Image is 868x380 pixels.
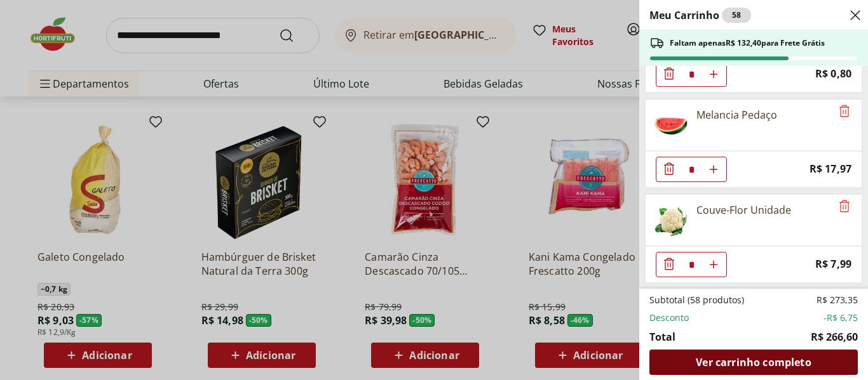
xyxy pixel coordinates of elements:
span: Faltam apenas R$ 132,40 para Frete Grátis [670,38,825,48]
div: 58 [722,8,751,23]
button: Diminuir Quantidade [656,252,682,277]
span: -R$ 6,75 [824,311,858,324]
span: Subtotal (58 produtos) [649,294,744,306]
span: R$ 266,60 [811,329,858,344]
h2: Meu Carrinho [649,8,751,23]
span: Ver carrinho completo [696,357,811,367]
button: Diminuir Quantidade [656,157,682,182]
button: Aumentar Quantidade [701,252,726,277]
button: Aumentar Quantidade [701,157,726,182]
img: Couve-Flor Unidade [653,202,689,238]
span: R$ 0,80 [815,65,851,82]
button: Remove [837,104,852,119]
span: R$ 273,35 [817,294,858,306]
a: Ver carrinho completo [649,350,858,375]
input: Quantidade Atual [682,157,701,181]
button: Remove [837,199,852,214]
span: R$ 17,97 [810,161,851,178]
button: Aumentar Quantidade [701,62,726,87]
span: Desconto [649,311,689,324]
div: Couve-Flor Unidade [696,202,791,218]
span: R$ 7,99 [815,256,851,273]
button: Diminuir Quantidade [656,62,682,87]
input: Quantidade Atual [682,252,701,277]
div: Melancia Pedaço [696,107,777,122]
span: Total [649,329,675,344]
img: Melancia Pedaço [653,107,689,143]
input: Quantidade Atual [682,62,701,86]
